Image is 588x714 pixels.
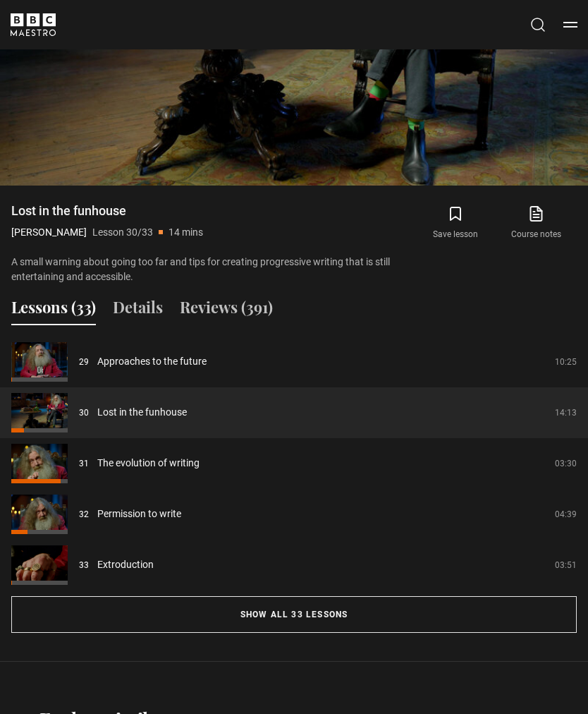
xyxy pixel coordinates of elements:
button: Toggle navigation [563,18,577,32]
button: Lessons (33) [11,296,96,325]
p: Lesson 30/33 [92,225,153,240]
a: Approaches to the future [97,354,207,369]
button: Reviews (391) [180,296,273,325]
p: [PERSON_NAME] [11,225,87,240]
button: Save lesson [415,202,496,243]
h1: Lost in the funhouse [11,202,203,219]
button: Details [113,296,163,325]
svg: BBC Maestro [11,13,56,36]
p: A small warning about going too far and tips for creating progressive writing that is still enter... [11,255,404,284]
p: 14 mins [169,225,203,240]
a: Permission to write [97,507,181,521]
a: Extroduction [97,557,154,572]
a: Course notes [496,202,577,243]
button: Show all 33 lessons [11,596,577,633]
a: The evolution of writing [97,456,200,471]
a: Lost in the funhouse [97,405,187,420]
